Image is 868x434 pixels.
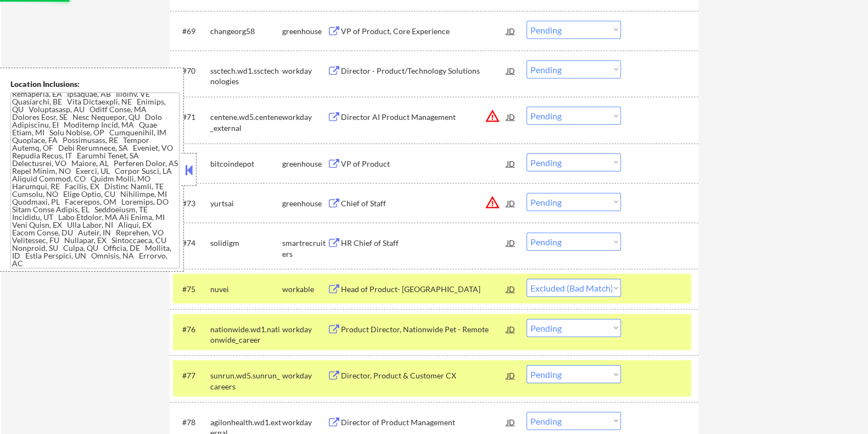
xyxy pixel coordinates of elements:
div: JD [505,412,516,432]
div: workday [282,65,327,76]
div: VP of Product [340,158,506,169]
div: HR Chief of Staff [340,238,506,249]
div: JD [505,279,516,299]
div: workday [282,370,327,381]
div: Director of Product Management [340,417,506,428]
div: changeorg58 [210,26,282,37]
div: JD [505,61,516,80]
div: solidigm [210,238,282,249]
div: bitcoindepot [210,158,282,169]
div: #75 [182,284,201,295]
button: warning_amber [484,195,500,210]
div: VP of Product, Core Experience [340,26,506,37]
div: #70 [182,65,201,76]
div: workable [282,284,327,295]
button: warning_amber [484,108,500,124]
div: Director, Product & Customer CX [340,370,506,381]
div: workday [282,324,327,335]
div: #78 [182,417,201,428]
div: JD [505,319,516,339]
div: #76 [182,324,201,335]
div: Location Inclusions: [10,79,180,90]
div: greenhouse [282,198,327,209]
div: JD [505,233,516,252]
div: JD [505,107,516,127]
div: JD [505,365,516,385]
div: JD [505,193,516,213]
div: Head of Product- [GEOGRAPHIC_DATA] [340,284,506,295]
div: workday [282,417,327,428]
div: JD [505,21,516,41]
div: greenhouse [282,26,327,37]
div: nationwide.wd1.nationwide_career [210,324,282,345]
div: Chief of Staff [340,198,506,209]
div: JD [505,153,516,173]
div: Product Director, Nationwide Pet - Remote [340,324,506,335]
div: workday [282,112,327,123]
div: centene.wd5.centene_external [210,112,282,133]
div: yurtsai [210,198,282,209]
div: #69 [182,26,201,37]
div: sunrun.wd5.sunrun_careers [210,370,282,392]
div: Director - Product/Technology Solutions [340,65,506,76]
div: #77 [182,370,201,381]
div: ssctech.wd1.ssctechnologies [210,65,282,87]
div: smartrecruiters [282,238,327,259]
div: Director AI Product Management [340,112,506,123]
div: greenhouse [282,158,327,169]
div: nuvei [210,284,282,295]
